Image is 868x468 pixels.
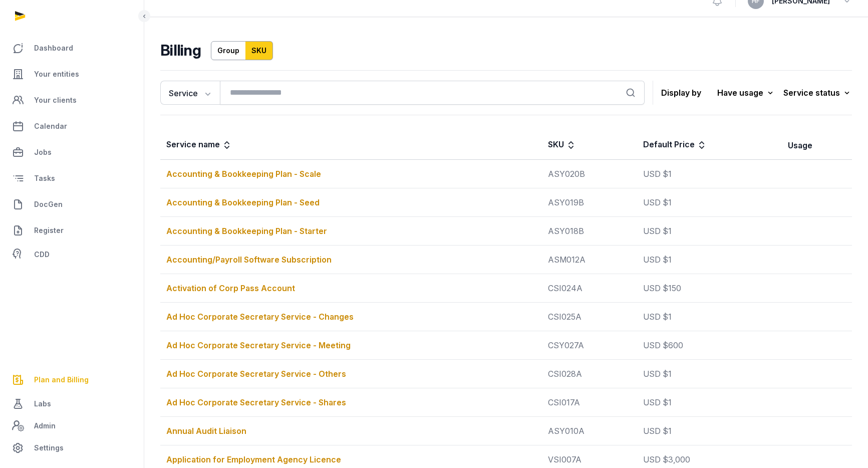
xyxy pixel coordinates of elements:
div: SKU [548,138,576,152]
span: Jobs [34,146,52,158]
td: USD $1 [637,160,782,188]
span: Tasks [34,172,55,184]
span: Register [34,224,64,237]
span: Your entities [34,68,79,80]
div: Accounting & Bookkeeping Plan - Scale [166,168,536,180]
td: USD $1 [637,360,782,388]
span: Calendar [34,120,67,132]
td: ASY010A [542,417,637,445]
td: USD $1 [637,188,782,217]
td: USD $1 [637,303,782,331]
div: Service name [166,138,232,152]
a: DocGen [8,192,136,216]
span: DocGen [34,198,63,210]
a: Register [8,218,136,243]
td: ASY020B [542,160,637,188]
td: ASM012A [542,246,637,274]
button: Service [160,81,220,105]
span: Plan and Billing [34,374,89,386]
div: Accounting/Payroll Software Subscription [166,254,536,266]
td: USD $1 [637,246,782,274]
div: Activation of Corp Pass Account [166,282,536,294]
td: CSI025A [542,303,637,331]
span: Labs [34,398,51,410]
span: Your clients [34,94,77,106]
a: Plan and Billing [8,368,136,392]
a: Jobs [8,140,136,164]
a: Your clients [8,88,136,112]
td: CSI017A [542,388,637,417]
div: Application for Employment Agency Licence [166,453,536,465]
div: Service status [783,86,852,100]
span: Dashboard [34,42,73,54]
div: Default Price [643,138,707,152]
div: Annual Audit Liaison [166,425,536,437]
div: Accounting & Bookkeeping Plan - Seed [166,196,536,208]
td: USD $150 [637,274,782,303]
div: Ad Hoc Corporate Secretary Service - Meeting [166,339,536,351]
td: USD $1 [637,217,782,246]
div: Ad Hoc Corporate Secretary Service - Shares [166,396,536,408]
td: USD $600 [637,331,782,360]
div: Accounting & Bookkeeping Plan - Starter [166,225,536,237]
div: Ad Hoc Corporate Secretary Service - Changes [166,311,536,323]
td: USD $1 [637,417,782,445]
td: CSI028A [542,360,637,388]
a: Calendar [8,114,136,138]
span: Admin [34,420,56,432]
span: CDD [34,249,50,261]
div: Have usage [717,86,775,100]
p: Display by [661,85,701,101]
a: Tasks [8,166,136,190]
h2: Billing [160,41,201,60]
a: SKU [245,41,273,60]
td: CSI024A [542,274,637,303]
td: CSY027A [542,331,637,360]
a: Admin [8,416,136,436]
a: Labs [8,392,136,416]
div: Usage [788,139,812,151]
td: ASY019B [542,188,637,217]
a: Dashboard [8,36,136,60]
a: Your entities [8,62,136,86]
a: Group [211,41,246,60]
span: Settings [34,442,64,454]
a: Settings [8,436,136,460]
div: Ad Hoc Corporate Secretary Service - Others [166,368,536,380]
td: USD $1 [637,388,782,417]
a: CDD [8,245,136,265]
td: ASY018B [542,217,637,246]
